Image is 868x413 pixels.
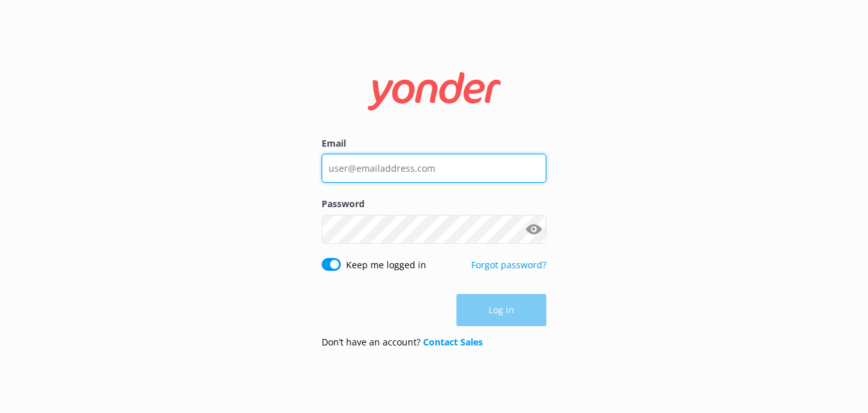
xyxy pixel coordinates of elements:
[322,154,546,183] input: user@emailaddress.com
[322,335,483,349] p: Don’t have an account?
[346,258,426,272] label: Keep me logged in
[322,197,546,211] label: Password
[423,336,483,348] a: Contact Sales
[521,216,546,242] button: Show password
[471,259,546,271] a: Forgot password?
[322,136,546,151] label: Email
